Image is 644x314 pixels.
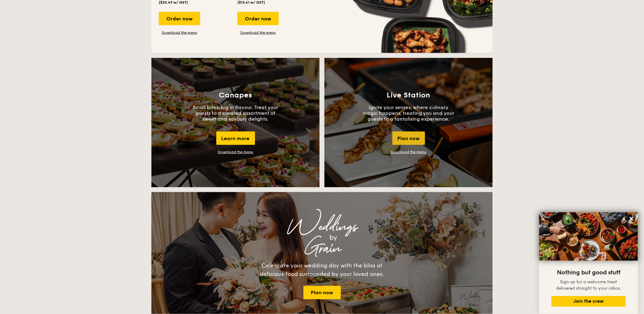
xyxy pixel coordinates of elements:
[539,212,638,261] img: DSC07876-Edit02-Large.jpeg
[205,221,439,232] div: Weddings
[205,243,439,254] div: Grain
[556,279,621,291] span: Sign up for a welcome treat delivered straight to your inbox.
[159,12,200,25] div: Order now
[228,232,439,243] div: by
[363,104,454,122] p: Ignite your senses, where culinary magic happens, treating you and your guests to a tantalising e...
[190,104,281,122] p: Small bites, big in flavour. Treat your guests to a curated assortment of sweet and savoury delig...
[557,269,620,276] span: Nothing but good stuff
[237,0,265,5] span: ($13.41 w/ GST)
[303,286,341,299] a: Plan now
[219,91,252,100] h3: Canapes
[253,262,391,279] div: Celebrate your wedding day with the bliss of delicious food surrounded by your loved ones.
[159,30,200,35] a: Download the menu
[237,12,279,25] div: Order now
[627,214,636,224] button: Close
[159,0,188,5] span: ($20.49 w/ GST)
[551,296,626,307] button: Join the crew
[387,91,430,100] h3: Live Station
[218,150,253,154] a: Download the menu
[237,30,279,35] a: Download the menu
[391,150,426,154] a: Download the menu
[216,132,255,145] div: Learn more
[392,132,425,145] div: Plan now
